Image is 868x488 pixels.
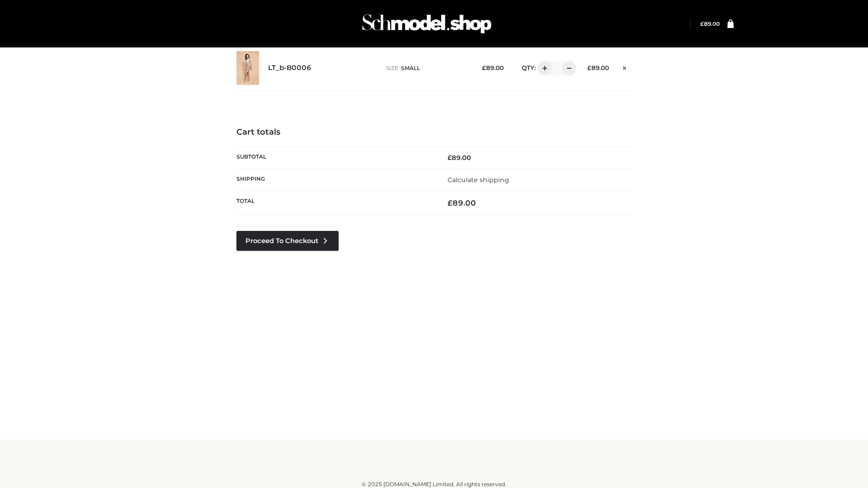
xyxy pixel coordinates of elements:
a: Remove this item [618,61,632,73]
a: LT_b-B0006 [268,64,311,72]
th: Subtotal [236,146,434,169]
span: £ [587,64,591,71]
bdi: 89.00 [448,154,471,162]
bdi: 89.00 [482,64,504,71]
bdi: 89.00 [700,20,720,27]
a: Proceed to Checkout [236,231,339,251]
a: Calculate shipping [448,176,509,184]
bdi: 89.00 [448,198,476,207]
div: QTY: [513,61,573,75]
span: £ [448,154,452,162]
th: Total [236,191,434,215]
a: £89.00 [700,20,720,27]
p: size : [386,64,468,72]
bdi: 89.00 [587,64,609,71]
span: £ [482,64,486,71]
th: Shipping [236,169,434,191]
img: Schmodel Admin 964 [359,6,495,42]
h4: Cart totals [236,127,632,137]
span: £ [448,198,453,207]
span: SMALL [401,65,420,71]
span: £ [700,20,704,27]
